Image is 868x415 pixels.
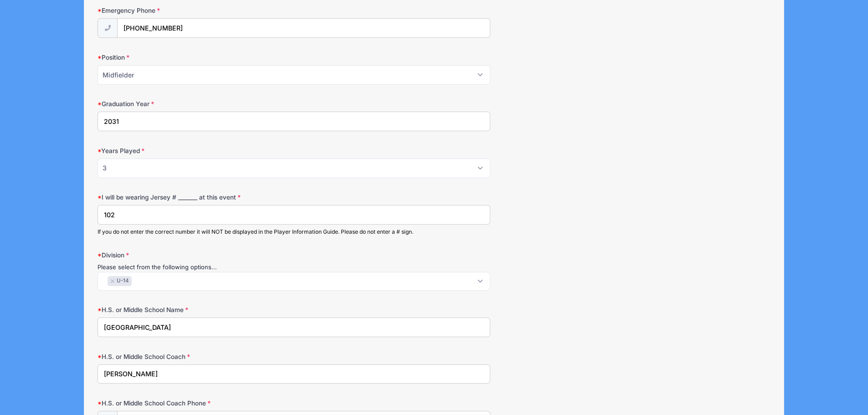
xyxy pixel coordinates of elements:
[98,99,322,108] label: Graduation Year
[117,277,129,285] span: U-14
[98,146,322,155] label: Years Played
[98,251,322,260] label: Division
[117,18,490,38] input: (xxx) xxx-xxxx
[103,277,108,285] textarea: Search
[98,352,322,361] label: H.S. or Middle School Coach
[108,276,132,287] li: U-14
[98,6,322,15] label: Emergency Phone
[110,279,115,283] button: Remove item
[98,263,490,272] div: Please select from the following options...
[98,399,322,408] label: H.S. or Middle School Coach Phone
[98,228,490,236] div: If you do not enter the correct number it will NOT be displayed in the Player Information Guide. ...
[98,53,322,62] label: Position
[98,305,322,314] label: H.S. or Middle School Name
[98,193,322,202] label: I will be wearing Jersey # _______ at this event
